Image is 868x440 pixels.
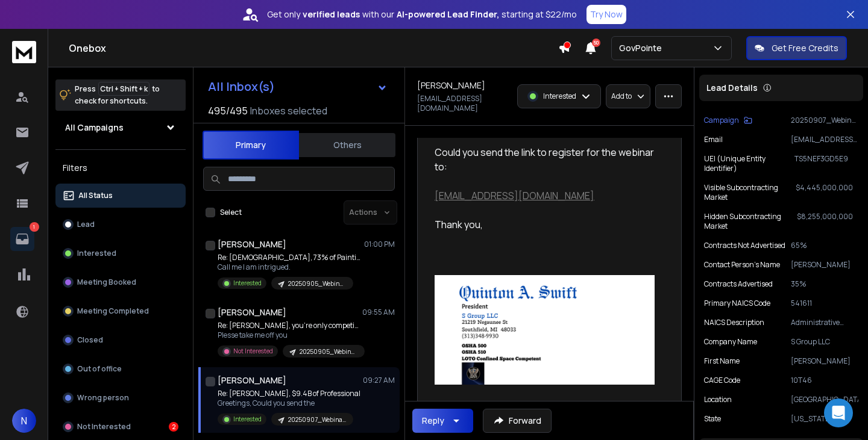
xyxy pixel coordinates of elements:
p: 10T46 [791,376,858,385]
span: 495 / 495 [208,104,248,118]
p: 20250905_Webinar-[PERSON_NAME](0910-11)-Nationwide Facility Support Contracts [288,279,346,288]
img: AIorK4z0j5UVAuYp2HArOzv1X6McYGQkxQf4NPCAhUoBGRi2cDwOLj1LItufnOI_RRdd3PKI2Rkuw_Z1tfk8 [435,275,655,385]
p: NAICS Description [704,318,764,327]
p: Meeting Booked [77,277,136,287]
p: Get Free Credits [772,42,838,54]
p: Re: [PERSON_NAME], you’re only competing [218,321,362,330]
p: Contracts Not Advertised [704,241,785,250]
button: Interested [55,241,186,265]
strong: AI-powered Lead Finder, [397,8,499,20]
p: $8,255,000,000 [797,212,858,231]
p: TS5NEF3GD5E9 [794,154,858,173]
h3: Inboxes selected [250,104,327,118]
p: 20250905_Webinar-[PERSON_NAME](0910-11)-Nationwide Facility Support Contracts [300,347,357,356]
p: All Status [78,191,113,200]
button: All Campaigns [55,116,186,140]
p: 20250907_Webinar-[PERSON_NAME] (0910-11)-Nationwide Marketing Support Contracts [791,116,858,125]
div: Could you send the link to register for the webinar to: [435,145,655,174]
p: Try Now [590,8,623,20]
p: Interested [233,279,262,288]
p: S Group LLC [791,337,858,347]
p: Visible Subcontracting Market [704,183,796,202]
button: All Inbox(s) [198,75,397,99]
p: First Name [704,356,740,366]
h1: Onebox [69,41,558,55]
h3: Filters [55,160,186,176]
p: State [704,414,721,424]
h1: All Campaigns [65,122,124,134]
p: 09:27 AM [363,376,395,385]
button: N [12,409,36,433]
p: 1 [30,222,39,232]
p: [EMAIL_ADDRESS][DOMAIN_NAME] [417,94,510,113]
p: UEI (Unique Entity Identifier) [704,154,794,173]
p: CAGE code [704,376,740,385]
p: Re: [DEMOGRAPHIC_DATA], 73% of Painting [218,253,362,262]
p: Meeting Completed [77,306,149,316]
p: [US_STATE] [791,414,858,424]
h1: [PERSON_NAME] [218,306,286,318]
div: Reply [422,415,444,427]
p: Hidden Subcontracting Market [704,212,797,231]
button: Forward [483,409,552,433]
div: Open Intercom Messenger [824,398,853,427]
div: Thank you, [435,217,655,232]
img: logo [12,41,36,63]
p: Not Interested [233,347,273,356]
button: Meeting Booked [55,270,186,294]
p: [PERSON_NAME] [791,260,858,270]
p: Call me I am intrigued. [218,262,362,272]
p: Not Interested [77,422,131,432]
button: Meeting Completed [55,299,186,323]
p: Interested [77,249,116,258]
p: Plesse take me off you [218,330,362,340]
p: location [704,395,732,404]
p: 09:55 AM [362,308,395,317]
p: 20250907_Webinar-[PERSON_NAME] (0910-11)-Nationwide Marketing Support Contracts [288,415,346,424]
p: 65% [791,241,858,250]
button: Reply [412,409,473,433]
h1: [PERSON_NAME] [218,374,286,386]
button: Others [299,132,395,158]
p: Contracts Advertised [704,279,773,289]
button: Out of office [55,357,186,381]
button: Wrong person [55,386,186,410]
p: Contact person's name [704,260,780,270]
p: 35% [791,279,858,289]
p: Get only with our starting at $22/mo [267,8,577,20]
button: Closed [55,328,186,352]
p: [EMAIL_ADDRESS][DOMAIN_NAME] [791,135,858,144]
a: 1 [10,227,34,251]
p: Wrong person [77,393,129,403]
h1: [PERSON_NAME] [417,79,485,91]
p: GovPointe [619,42,667,54]
p: Press to check for shortcuts. [75,83,160,107]
button: Try Now [587,5,626,24]
p: Interested [543,91,576,101]
div: 2 [169,422,178,432]
span: 50 [592,39,600,47]
p: Administrative Management & General Management Consulting Services [791,318,858,327]
p: Lead Details [706,82,758,94]
p: $4,445,000,000 [796,183,858,202]
p: Interested [233,415,262,424]
p: Greetings, Could you send the [218,398,360,408]
p: 541611 [791,299,858,308]
p: Closed [77,335,103,345]
button: All Status [55,184,186,208]
button: Get Free Credits [746,36,847,60]
p: Company Name [704,337,757,347]
button: Lead [55,212,186,237]
h1: [PERSON_NAME] [218,238,286,250]
button: Not Interested2 [55,415,186,439]
p: Re: [PERSON_NAME], $9.4B of Professional [218,389,360,398]
p: [GEOGRAPHIC_DATA] [791,395,858,404]
strong: verified leads [303,8,360,20]
p: Campaign [704,116,739,125]
span: Ctrl + Shift + k [98,82,149,96]
p: 01:00 PM [364,240,395,249]
button: Campaign [704,116,752,125]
